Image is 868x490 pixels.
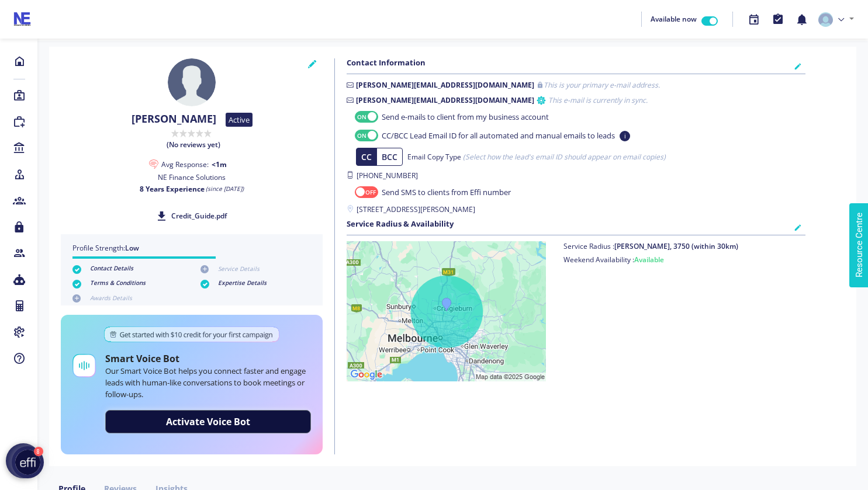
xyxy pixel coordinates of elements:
[89,279,146,288] label: Terms & Conditions
[158,172,226,183] label: NE Finance Solutions
[72,243,311,253] p: Profile Strength:
[620,131,630,141] small: i
[89,265,133,273] label: Contact Details
[161,160,209,169] span: Avg Response:
[15,450,40,475] img: launcher-image-alternative-text
[61,185,323,193] p: 8 Years Experience
[818,12,833,27] img: svg+xml;base64,PHN2ZyB4bWxucz0iaHR0cDovL3d3dy53My5vcmcvMjAwMC9zdmciIHdpZHRoPSI4MS4zODIiIGhlaWdodD...
[105,366,311,400] p: Our Smart Voice Bot helps you connect faster and engage leads with human-like conversations to bo...
[212,160,227,169] span: <1m
[72,354,96,377] img: voice bot icon
[168,58,216,106] img: user.402e33f.png
[361,151,372,162] span: CC
[548,95,648,106] small: This e-mail is currently in sync.
[157,210,227,223] a: Credit_Guide.pdf
[12,446,44,478] button: launcher-image-alternative-text
[12,446,44,478] div: Open Checklist, remaining modules: 8
[347,204,805,215] label: [STREET_ADDRESS][PERSON_NAME]
[463,152,666,162] small: (Select how the lead's email ID should appear on email copies)
[347,171,805,181] label: [PHONE_NUMBER]
[382,130,615,142] span: CC/BCC Lead Email ID for all automated and manual emails to leads
[132,113,216,126] h4: [PERSON_NAME]
[563,255,738,265] label: Weekend Availability :
[34,447,44,457] div: 8
[167,140,220,149] span: (No reviews yet)
[104,326,279,342] img: credit icon
[563,241,738,252] label: Service Radius :
[218,265,260,273] span: Service Details
[217,279,267,288] label: Expertise Details
[382,151,397,162] span: BCC
[544,80,660,91] small: This is your primary e-mail address.
[347,58,426,68] h5: Contact Information
[206,185,244,193] i: (since [DATE])
[347,220,454,229] h5: Service Radius & Availability
[382,187,511,199] span: Send SMS to clients from Effi number
[90,294,132,303] span: Awards Details
[634,255,664,265] span: Available
[125,243,139,253] b: Low
[382,112,549,123] span: Send e-mails to client from my business account
[105,352,179,366] h5: Smart Voice Bot
[356,95,534,106] b: [PERSON_NAME][EMAIL_ADDRESS][DOMAIN_NAME]
[356,80,534,91] b: [PERSON_NAME][EMAIL_ADDRESS][DOMAIN_NAME]
[614,241,738,251] b: [PERSON_NAME], 3750 (within 30km)
[347,241,546,381] img: staticmap
[10,3,75,17] span: Resource Centre
[407,152,461,162] span: Email Copy Type
[9,8,35,31] img: 231a9f97-7c78-48a2-a5ac-d41aef4686fd-638408894524223264.png
[651,14,697,24] span: Available now
[105,410,311,433] button: Activate Voice Bot
[226,113,253,127] span: Active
